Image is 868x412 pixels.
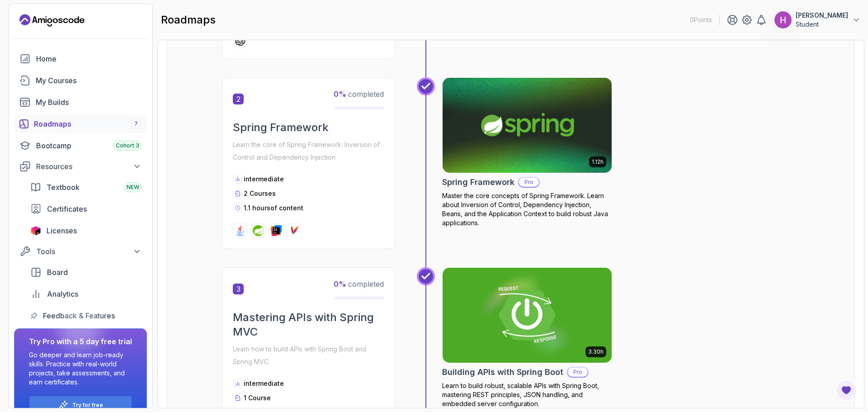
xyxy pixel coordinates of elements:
[72,402,103,409] a: Try for free
[14,50,147,68] a: home
[233,120,384,135] h2: Spring Framework
[25,222,147,240] a: licenses
[235,225,245,236] img: java logo
[690,15,712,24] p: 0 Points
[25,178,147,196] a: textbook
[244,204,303,213] p: 1.1 hours of content
[796,20,848,29] p: Student
[19,13,85,28] a: Landing page
[47,204,87,214] span: Certificates
[334,279,384,289] span: completed
[30,226,41,235] img: jetbrains icon
[592,158,604,166] p: 1.12h
[289,225,300,236] img: maven logo
[442,176,514,189] h2: Spring Framework
[233,94,244,104] span: 2
[14,93,147,111] a: builds
[29,350,132,387] p: Go deeper and learn job-ready skills. Practice with real-world projects, take assessments, and ea...
[127,184,139,191] span: NEW
[588,348,604,355] p: 3.30h
[334,279,346,289] span: 0 %
[244,394,271,402] span: 1 Course
[161,13,216,27] h2: roadmaps
[36,97,142,108] div: My Builds
[774,11,861,29] button: user profile image[PERSON_NAME]Student
[25,307,147,325] a: feedback
[442,191,612,227] p: Master the core concepts of Spring Framework. Learn about Inversion of Control, Dependency Inject...
[835,379,857,401] button: Open Feedback Button
[774,11,792,28] img: user profile image
[334,90,346,99] span: 0 %
[14,137,147,155] a: bootcamp
[47,267,68,278] span: Board
[34,118,142,129] div: Roadmaps
[442,77,612,227] a: Spring Framework card1.12hSpring FrameworkProMaster the core concepts of Spring Framework. Learn ...
[439,76,616,175] img: Spring Framework card
[14,71,147,90] a: courses
[271,225,282,236] img: intellij logo
[36,53,142,64] div: Home
[25,200,147,218] a: certificates
[14,158,147,175] button: Resources
[233,284,244,294] span: 3
[244,379,284,388] p: intermediate
[442,381,612,408] p: Learn to build robust, scalable APIs with Spring Boot, mastering REST principles, JSON handling, ...
[43,310,115,321] span: Feedback & Features
[116,142,139,149] span: Cohort 3
[796,11,848,20] p: [PERSON_NAME]
[334,90,384,99] span: completed
[47,182,80,193] span: Textbook
[134,120,138,128] span: 7
[568,368,588,377] p: Pro
[233,343,384,368] p: Learn how to build APIs with Spring Boot and Spring MVC
[25,263,147,281] a: board
[36,246,142,257] div: Tools
[233,310,384,339] h2: Mastering APIs with Spring MVC
[14,115,147,133] a: roadmaps
[442,366,563,379] h2: Building APIs with Spring Boot
[244,175,284,184] p: intermediate
[253,225,264,236] img: spring logo
[14,243,147,260] button: Tools
[244,189,276,197] span: 2 Courses
[36,140,142,151] div: Bootcamp
[442,267,612,408] a: Building APIs with Spring Boot card3.30hBuilding APIs with Spring BootProLearn to build robust, s...
[443,268,612,363] img: Building APIs with Spring Boot card
[47,289,78,299] span: Analytics
[47,225,77,236] span: Licenses
[235,35,245,46] img: chatgpt logo
[519,178,539,187] p: Pro
[25,285,147,303] a: analytics
[36,161,142,172] div: Resources
[233,138,384,164] p: Learn the core of Spring Framework: Inversion of Control and Dependency Injection
[36,75,142,86] div: My Courses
